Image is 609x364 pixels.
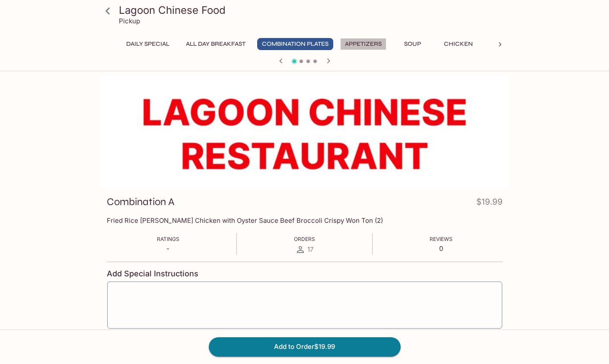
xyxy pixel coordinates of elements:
p: Fried Rice [PERSON_NAME] Chicken with Oyster Sauce Beef Broccoli Crispy Won Ton (2) [107,216,503,225]
button: Beef [485,38,524,50]
button: All Day Breakfast [181,38,250,50]
button: Combination Plates [257,38,333,50]
p: Pickup [119,17,140,25]
h4: $19.99 [476,195,503,212]
button: Chicken [439,38,478,50]
h3: Lagoon Chinese Food [119,3,505,17]
h3: Combination A [107,195,175,209]
button: Add to Order$19.99 [209,337,401,356]
p: 0 [430,244,453,253]
button: Soup [393,38,432,50]
button: Appetizers [340,38,386,50]
span: Reviews [430,236,453,242]
span: 17 [307,245,313,253]
h4: Add Special Instructions [107,269,503,279]
span: Orders [294,236,315,242]
span: Ratings [157,236,179,242]
button: Daily Special [121,38,174,50]
p: - [157,244,179,253]
div: Combination A [101,75,509,189]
